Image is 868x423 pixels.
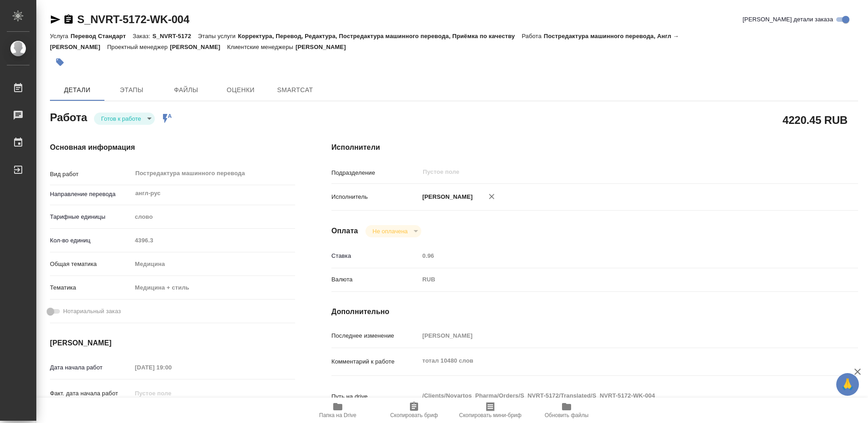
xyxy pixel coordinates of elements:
[50,170,132,179] p: Вид работ
[370,227,410,235] button: Не оплачена
[227,44,296,50] p: Клиентские менеджеры
[528,398,605,423] button: Обновить файлы
[331,226,358,236] h4: Оплата
[50,260,132,269] p: Общая тематика
[522,33,544,39] p: Работа
[783,112,848,128] h2: 4220.45 RUB
[63,14,74,25] button: Скопировать ссылку
[319,412,356,418] span: Папка на Drive
[70,33,133,39] p: Перевод Стандарт
[419,353,814,369] textarea: тотал 10480 слов
[836,373,859,396] button: 🙏
[50,33,70,39] p: Услуга
[331,331,419,340] p: Последнее изменение
[459,412,521,418] span: Скопировать мини-бриф
[300,398,376,423] button: Папка на Drive
[419,388,814,403] textarea: /Clients/Novartos_Pharma/Orders/S_NVRT-5172/Translated/S_NVRT-5172-WK-004
[419,249,814,262] input: Пустое поле
[50,338,295,349] h4: [PERSON_NAME]
[419,272,814,287] div: RUB
[170,44,227,50] p: [PERSON_NAME]
[219,84,262,96] span: Оценки
[50,236,132,245] p: Кол-во единиц
[55,84,99,96] span: Детали
[482,187,502,207] button: Удалить исполнителя
[331,275,419,284] p: Валюта
[331,192,419,202] p: Исполнитель
[376,398,452,423] button: Скопировать бриф
[63,307,121,316] span: Нотариальный заказ
[132,361,211,374] input: Пустое поле
[545,412,589,418] span: Обновить файлы
[107,44,170,50] p: Проектный менеджер
[50,52,70,72] button: Добавить тэг
[238,33,522,39] p: Корректура, Перевод, Редактура, Постредактура машинного перевода, Приёмка по качеству
[50,14,61,25] button: Скопировать ссылку для ЯМессенджера
[50,190,132,199] p: Направление перевода
[50,389,132,398] p: Факт. дата начала работ
[50,142,295,153] h4: Основная информация
[452,398,528,423] button: Скопировать мини-бриф
[132,256,295,272] div: Медицина
[164,84,208,96] span: Файлы
[331,357,419,366] p: Комментарий к работе
[840,375,855,394] span: 🙏
[133,33,152,39] p: Заказ:
[331,251,419,261] p: Ставка
[419,192,473,202] p: [PERSON_NAME]
[273,84,317,96] span: SmartCat
[390,412,438,418] span: Скопировать бриф
[77,13,189,25] a: S_NVRT-5172-WK-004
[132,387,211,400] input: Пустое поле
[331,168,419,177] p: Подразделение
[365,225,421,237] div: Готов к работе
[50,212,132,221] p: Тарифные единицы
[99,115,144,123] button: Готов к работе
[296,44,353,50] p: [PERSON_NAME]
[331,142,858,153] h4: Исполнители
[153,33,198,39] p: S_NVRT-5172
[50,283,132,292] p: Тематика
[331,306,858,317] h4: Дополнительно
[94,113,155,125] div: Готов к работе
[132,234,295,247] input: Пустое поле
[50,108,87,125] h2: Работа
[331,392,419,401] p: Путь на drive
[422,167,793,177] input: Пустое поле
[132,280,295,295] div: Медицина + стиль
[198,33,238,39] p: Этапы услуги
[50,363,132,372] p: Дата начала работ
[132,209,295,225] div: слово
[419,329,814,342] input: Пустое поле
[110,84,153,96] span: Этапы
[743,15,833,24] span: [PERSON_NAME] детали заказа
